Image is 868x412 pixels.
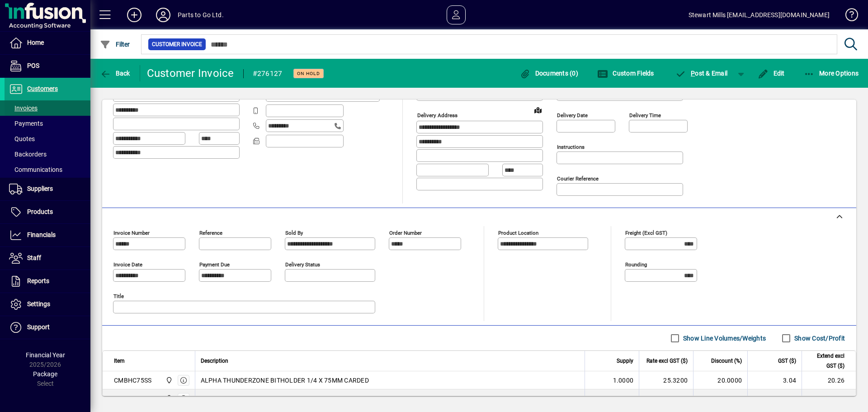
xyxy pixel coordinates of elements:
[149,7,178,23] button: Profile
[5,178,90,200] a: Suppliers
[201,376,369,385] span: ALPHA THUNDERZONE BITHOLDER 1/4 X 75MM CARDED
[625,261,647,268] mat-label: Rounding
[201,356,228,366] span: Description
[5,316,90,339] a: Support
[389,230,422,236] mat-label: Order number
[802,371,856,389] td: 20.26
[629,112,661,118] mat-label: Delivery time
[98,36,132,52] button: Filter
[691,70,695,77] span: P
[802,389,856,407] td: 24.20
[646,356,688,366] span: Rate excl GST ($)
[778,356,796,366] span: GST ($)
[27,208,53,215] span: Products
[253,66,283,81] div: #276127
[613,376,634,385] span: 1.0000
[113,261,142,268] mat-label: Invoice date
[5,270,90,293] a: Reports
[27,85,58,92] span: Customers
[285,261,320,268] mat-label: Delivery status
[113,230,150,236] mat-label: Invoice number
[114,356,125,366] span: Item
[114,394,155,403] div: C9STQRM060
[9,104,38,112] span: Invoices
[839,2,857,31] a: Knowledge Base
[297,71,320,76] span: On hold
[625,230,667,236] mat-label: Freight (excl GST)
[804,70,859,77] span: More Options
[5,201,90,223] a: Products
[9,166,62,173] span: Communications
[645,394,688,403] div: 24.2000
[163,393,174,403] span: DAE - Bulk Store
[5,224,90,246] a: Financials
[114,376,151,385] div: CMBHC75SS
[597,70,654,77] span: Custom Fields
[163,375,174,385] span: DAE - Bulk Store
[557,112,588,118] mat-label: Delivery date
[27,185,53,192] span: Suppliers
[27,300,50,308] span: Settings
[27,254,41,261] span: Staff
[201,394,363,403] span: ALPHA ONSITE PLUS IMPACT STEP TIP DRILL BIT 6MM
[671,65,732,81] button: Post & Email
[681,334,766,343] label: Show Line Volumes/Weights
[645,376,688,385] div: 25.3200
[33,370,57,378] span: Package
[147,66,234,81] div: Customer Invoice
[5,116,90,131] a: Payments
[557,175,599,182] mat-label: Courier Reference
[199,230,222,236] mat-label: Reference
[617,356,633,366] span: Supply
[100,41,130,48] span: Filter
[613,394,634,403] span: 1.0000
[27,62,39,69] span: POS
[9,151,47,158] span: Backorders
[595,65,656,81] button: Custom Fields
[100,70,130,77] span: Back
[5,131,90,147] a: Quotes
[758,70,785,77] span: Edit
[519,70,578,77] span: Documents (0)
[9,135,35,142] span: Quotes
[5,147,90,162] a: Backorders
[5,247,90,270] a: Staff
[498,230,538,236] mat-label: Product location
[285,230,303,236] mat-label: Sold by
[27,39,44,46] span: Home
[793,334,845,343] label: Show Cost/Profit
[27,277,49,284] span: Reports
[90,65,140,81] app-page-header-button: Back
[531,103,545,117] a: View on map
[675,70,728,77] span: ost & Email
[747,389,802,407] td: 3.63
[802,65,861,81] button: More Options
[98,65,132,81] button: Back
[689,8,830,22] div: Stewart Mills [EMAIL_ADDRESS][DOMAIN_NAME]
[152,40,202,49] span: Customer Invoice
[755,65,787,81] button: Edit
[178,8,224,22] div: Parts to Go Ltd.
[5,162,90,177] a: Communications
[5,293,90,316] a: Settings
[5,55,90,77] a: POS
[517,65,580,81] button: Documents (0)
[27,231,56,238] span: Financials
[747,371,802,389] td: 3.04
[26,351,65,359] span: Financial Year
[5,100,90,116] a: Invoices
[5,32,90,54] a: Home
[693,371,747,389] td: 20.0000
[711,356,742,366] span: Discount (%)
[9,120,43,127] span: Payments
[557,144,585,150] mat-label: Instructions
[113,293,124,299] mat-label: Title
[199,261,230,268] mat-label: Payment due
[27,323,50,331] span: Support
[807,351,844,371] span: Extend excl GST ($)
[693,389,747,407] td: 0.0000
[120,7,149,23] button: Add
